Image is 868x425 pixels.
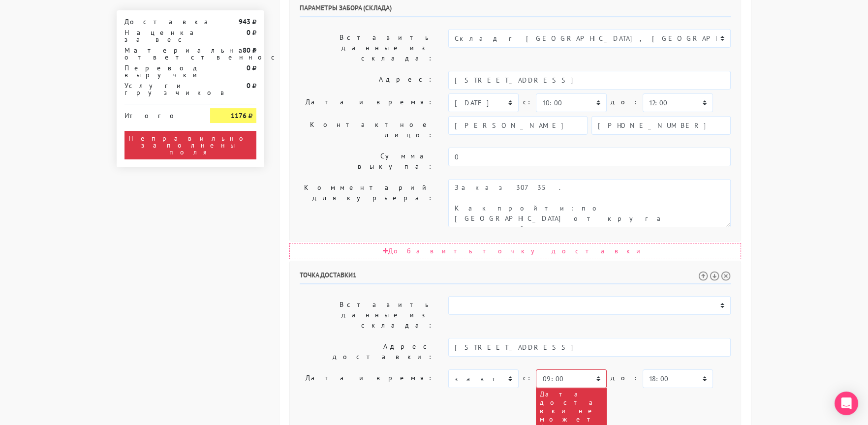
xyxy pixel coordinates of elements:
div: Итого [124,108,195,119]
strong: 0 [247,63,250,72]
label: c: [523,369,532,387]
label: c: [523,93,532,111]
label: до: [611,369,639,387]
div: Доставка [117,18,203,25]
div: Open Intercom Messenger [835,392,858,415]
label: Сумма выкупа: [292,148,441,175]
div: Неправильно заполнены поля [124,131,256,159]
strong: 0 [247,28,250,37]
div: Перевод выручки [117,64,203,78]
label: Адрес доставки: [292,338,441,365]
div: Материальная ответственность [117,47,203,61]
textarea: Как пройти: по [GEOGRAPHIC_DATA] от круга второй поворот во двор. Серые ворота с калиткой между а... [448,179,731,227]
strong: 80 [243,46,250,55]
label: Комментарий для курьера: [292,179,441,227]
label: Вставить данные из склада: [292,296,441,334]
h6: Параметры забора (склада) [300,4,731,17]
label: Вставить данные из склада: [292,29,441,67]
input: Имя [448,116,588,135]
h6: Точка доставки [300,271,731,284]
label: Контактное лицо: [292,116,441,144]
strong: 0 [247,81,250,90]
div: Услуги грузчиков [117,82,203,96]
label: Дата и время: [292,93,441,112]
div: Добавить точку доставки [289,243,741,259]
input: Телефон [591,116,731,135]
span: 1 [353,271,357,279]
label: до: [611,93,639,111]
strong: 943 [239,17,250,26]
strong: 1176 [231,111,247,120]
div: Наценка за вес [117,29,203,43]
label: Адрес: [292,71,441,90]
